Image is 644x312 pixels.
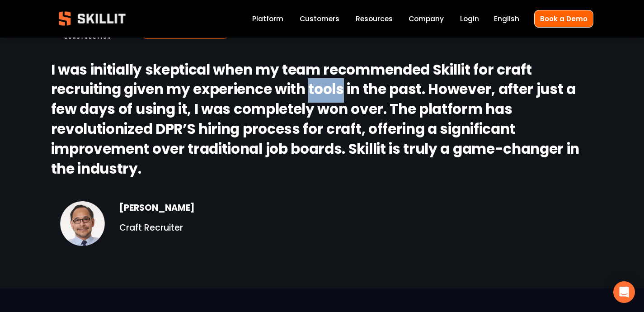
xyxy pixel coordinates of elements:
[613,281,635,303] div: Open Intercom Messenger
[300,13,339,25] a: Customers
[142,10,228,39] a: Read success story
[356,13,393,25] a: folder dropdown
[534,10,593,28] a: Book a Demo
[119,221,274,235] p: Craft Recruiter
[460,13,479,25] a: Login
[494,14,519,24] span: English
[356,14,393,24] span: Resources
[494,13,519,25] div: language picker
[119,201,195,216] strong: [PERSON_NAME]
[252,13,283,25] a: Platform
[51,5,133,32] img: Skillit
[409,13,444,25] a: Company
[51,59,583,182] strong: I was initially skeptical when my team recommended Skillit for craft recruiting given my experien...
